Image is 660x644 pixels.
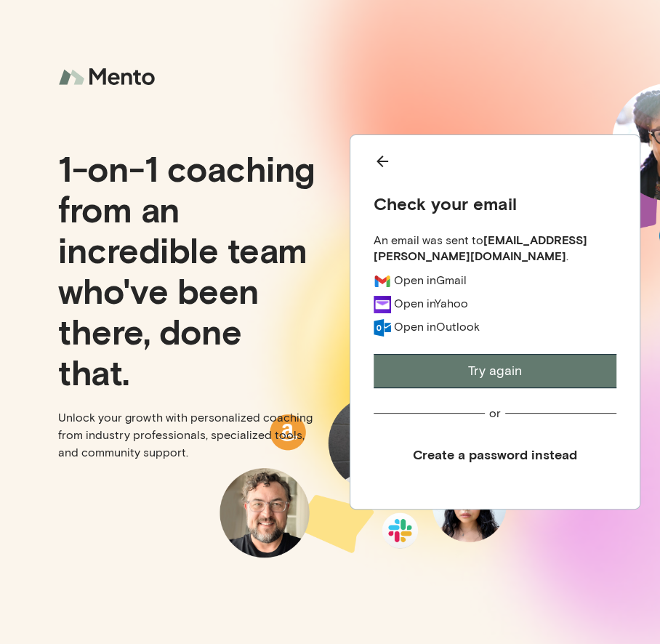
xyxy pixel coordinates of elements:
[58,409,318,462] p: Unlock your growth with personalized coaching from industry professionals, specialized tools, and...
[394,319,480,337] a: Open inOutlook
[58,58,160,97] img: logo
[374,232,616,264] div: An email was sent to .
[394,296,468,313] a: Open inYahoo
[374,438,616,471] button: Create a password instead
[58,148,318,392] p: 1-on-1 coaching from an incredible team who've been there, done that.
[374,153,616,175] button: Back
[394,273,467,288] div: Open in Gmail
[489,406,501,421] div: or
[374,193,616,214] div: Check your email
[394,296,468,311] div: Open in Yahoo
[394,273,467,290] a: Open inGmail
[394,319,480,334] div: Open in Outlook
[374,354,616,388] button: Try again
